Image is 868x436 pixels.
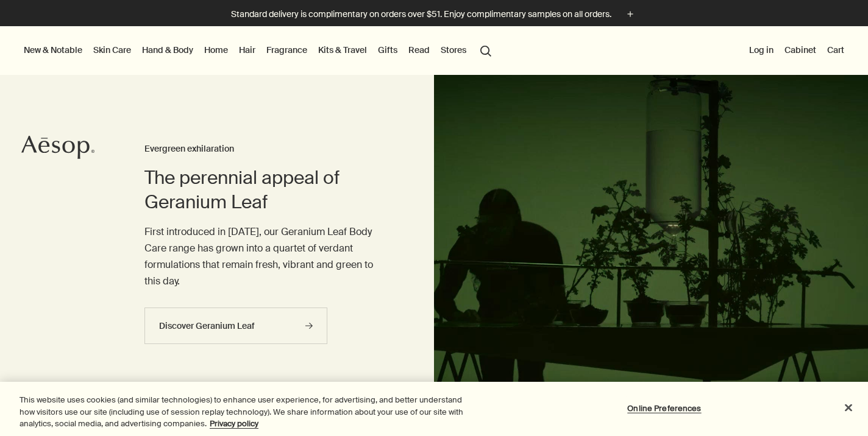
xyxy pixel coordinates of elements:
a: Skin Care [91,42,133,58]
p: First introduced in [DATE], our Geranium Leaf Body Care range has grown into a quartet of verdant... [144,223,385,290]
a: Gifts [375,42,400,58]
button: Open search [475,38,497,62]
a: Kits & Travel [316,42,369,58]
button: New & Notable [21,42,85,58]
nav: primary [21,26,497,75]
p: Standard delivery is complimentary on orders over $51. Enjoy complimentary samples on all orders. [231,8,611,21]
button: Stores [438,42,469,58]
a: Hair [237,42,258,58]
div: This website uses cookies (and similar technologies) to enhance user experience, for advertising,... [20,394,477,430]
button: Log in [747,42,776,58]
button: Cart [825,42,847,58]
a: Aesop [21,135,94,163]
a: Cabinet [782,42,819,58]
a: Discover Geranium Leaf [144,308,327,344]
a: Read [406,42,432,58]
button: Online Preferences, Opens the preference center dialog [626,396,702,420]
a: Home [202,42,230,58]
a: Fragrance [264,42,310,58]
svg: Aesop [21,135,94,160]
nav: supplementary [747,26,847,75]
button: Standard delivery is complimentary on orders over $51. Enjoy complimentary samples on all orders. [231,7,637,21]
a: More information about your privacy, opens in a new tab [210,418,258,429]
a: Hand & Body [140,42,196,58]
h3: Evergreen exhilaration [144,142,385,156]
h2: The perennial appeal of Geranium Leaf [144,166,385,214]
button: Close [835,394,862,421]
